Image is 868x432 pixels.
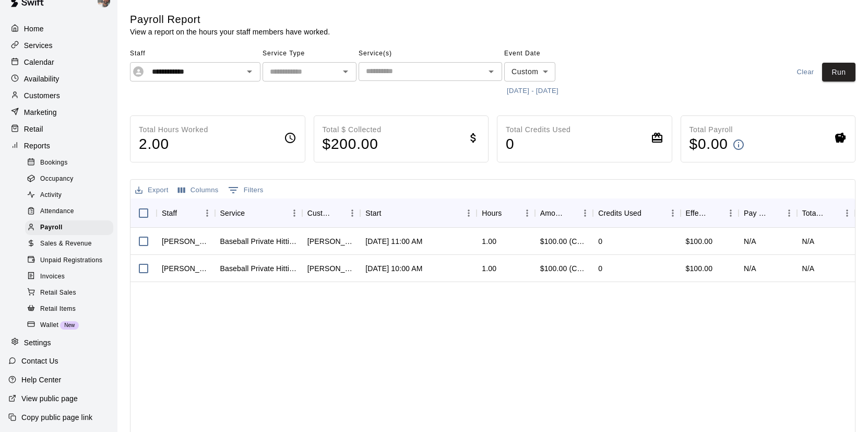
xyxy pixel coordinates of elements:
p: Reports [24,141,50,151]
div: Staff [157,199,215,228]
a: Retail Sales [25,285,117,301]
div: Start [360,199,477,228]
a: Invoices [25,268,117,285]
a: Marketing [8,104,109,120]
div: Activity [25,188,113,203]
span: Sales & Revenue [40,239,92,249]
div: N/A [802,263,815,274]
a: Home [8,21,109,37]
a: Attendance [25,204,117,220]
button: Sort [563,206,577,220]
span: Invoices [40,272,65,282]
button: Export [133,182,171,199]
button: [DATE] - [DATE] [504,83,561,99]
div: WalletNew [25,318,113,333]
div: Start [365,199,381,228]
p: Contact Us [21,356,58,366]
div: Baseball Private Hitting Lesson - 60 minutes [220,236,297,247]
a: Bookings [25,155,117,171]
div: N/A [802,236,815,247]
p: Total Credits Used [506,124,570,135]
a: Customers [8,88,109,103]
div: Hours [482,199,502,228]
span: Activity [40,190,62,201]
p: Calendar [24,57,54,67]
span: Retail Sales [40,288,76,298]
p: Help Center [21,375,61,385]
div: Credits Used [593,199,680,228]
p: Marketing [24,107,57,118]
span: New [60,322,79,328]
button: Sort [767,206,781,220]
span: Occupancy [40,174,74,184]
button: Clear [789,63,822,82]
button: Menu [665,205,681,221]
div: Total Pay [797,199,855,228]
div: Attendance [25,204,113,219]
div: $100.00 (Card) [540,236,588,247]
a: Retail [8,121,109,137]
span: Wallet [40,320,58,331]
button: Menu [723,205,739,221]
p: View public page [21,393,78,404]
div: Baseball Private Hitting Lesson - 60 minutes [220,263,297,274]
button: Select columns [175,182,221,199]
button: Menu [519,205,535,221]
button: Sort [825,206,839,220]
a: Availability [8,71,109,87]
span: Event Date [504,45,596,62]
div: Payroll [25,220,113,235]
button: Sort [708,206,723,220]
div: $100.00 [681,255,739,282]
a: Activity [25,188,117,204]
div: Blair Walker [307,236,355,247]
span: Service Type [263,45,356,62]
p: Customers [24,90,60,101]
div: Sergio Longoria [307,263,355,274]
span: Unpaid Registrations [40,255,102,266]
h5: Payroll Report [130,13,330,27]
div: $100.00 [681,228,739,255]
div: 1.00 [482,263,496,274]
div: Effective Price [686,199,709,228]
a: Settings [8,335,109,351]
div: Customer [302,199,361,228]
button: Sort [382,206,396,220]
div: Effective Price [681,199,739,228]
p: Copy public page link [21,412,92,423]
button: Menu [199,205,215,221]
button: Menu [344,205,360,221]
button: Open [338,64,353,79]
div: Amount Paid [540,199,563,228]
span: Staff [130,45,260,62]
div: N/A [744,236,756,247]
a: Services [8,38,109,53]
button: Sort [245,206,259,220]
a: Sales & Revenue [25,236,117,252]
a: Unpaid Registrations [25,252,117,268]
a: Payroll [25,220,117,236]
p: Settings [24,337,51,348]
a: Retail Items [25,301,117,317]
a: WalletNew [25,317,117,333]
p: Availability [24,74,60,84]
p: Services [24,40,53,51]
button: Sort [177,206,192,220]
div: Jimmy Martin [162,236,210,247]
button: Sort [502,206,516,220]
span: Payroll [40,223,63,233]
div: Sep 1, 2025, 11:00 AM [365,236,422,247]
div: Reports [8,138,109,154]
p: Retail [24,124,43,134]
p: View a report on the hours your staff members have worked. [130,27,330,37]
button: Menu [577,205,593,221]
div: Service [220,199,245,228]
span: Attendance [40,206,74,217]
